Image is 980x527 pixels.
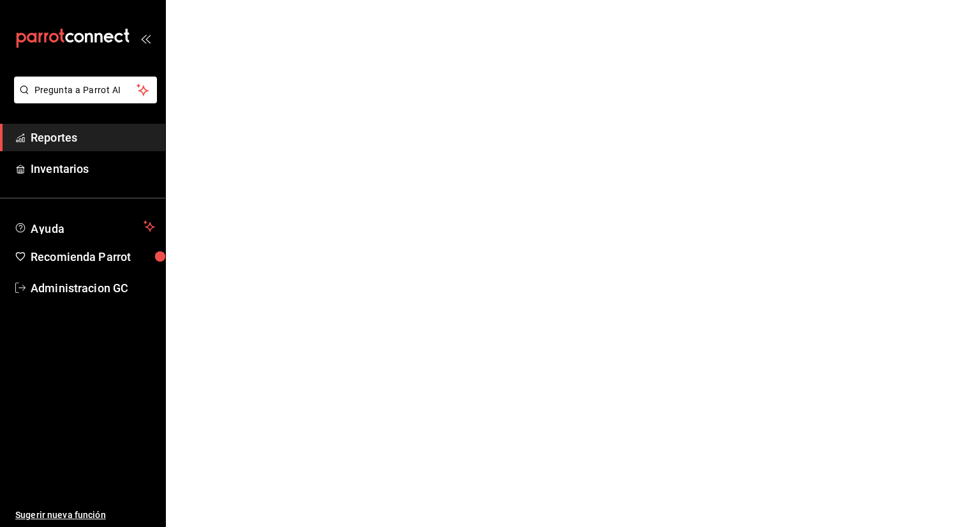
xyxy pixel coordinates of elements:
[9,93,157,106] a: Pregunta a Parrot AI
[31,129,155,146] span: Reportes
[15,508,155,522] span: Sugerir nueva función
[31,248,155,265] span: Recomienda Parrot
[14,77,157,103] button: Pregunta a Parrot AI
[31,160,155,177] span: Inventarios
[31,219,138,234] span: Ayuda
[34,84,137,97] span: Pregunta a Parrot AI
[31,279,155,297] span: Administracion GC
[140,33,151,43] button: open_drawer_menu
